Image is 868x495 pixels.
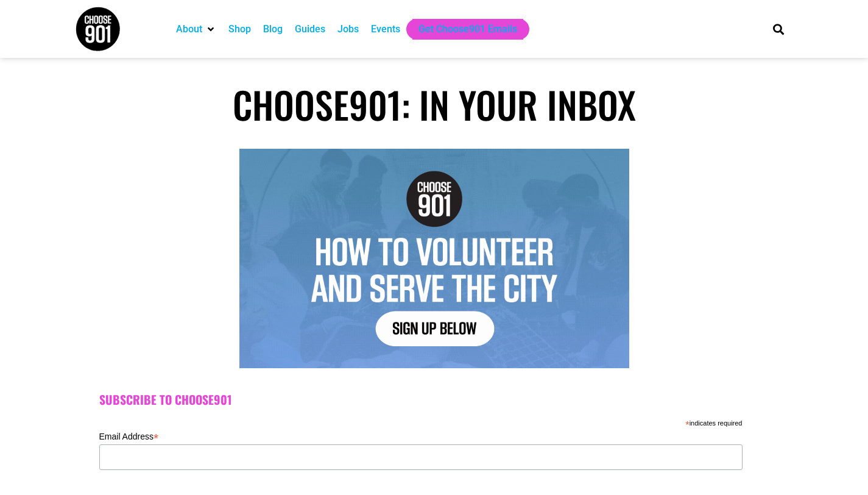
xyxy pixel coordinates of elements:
a: About [176,22,202,37]
nav: Main nav [170,19,752,40]
a: Guides [295,22,325,37]
a: Get Choose901 Emails [418,22,517,37]
div: About [170,19,222,40]
div: Search [768,19,788,39]
label: Email Address [99,428,743,443]
img: Text graphic with "Choose 901" logo. Reads: "7 Things to Do in Memphis This Week. Sign Up Below."... [239,149,629,368]
h1: Choose901: In Your Inbox [75,82,794,126]
h2: Subscribe to Choose901 [99,393,769,407]
div: indicates required [99,416,743,428]
a: Blog [263,22,283,37]
a: Shop [228,22,251,37]
a: Events [371,22,400,37]
a: Jobs [337,22,359,37]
